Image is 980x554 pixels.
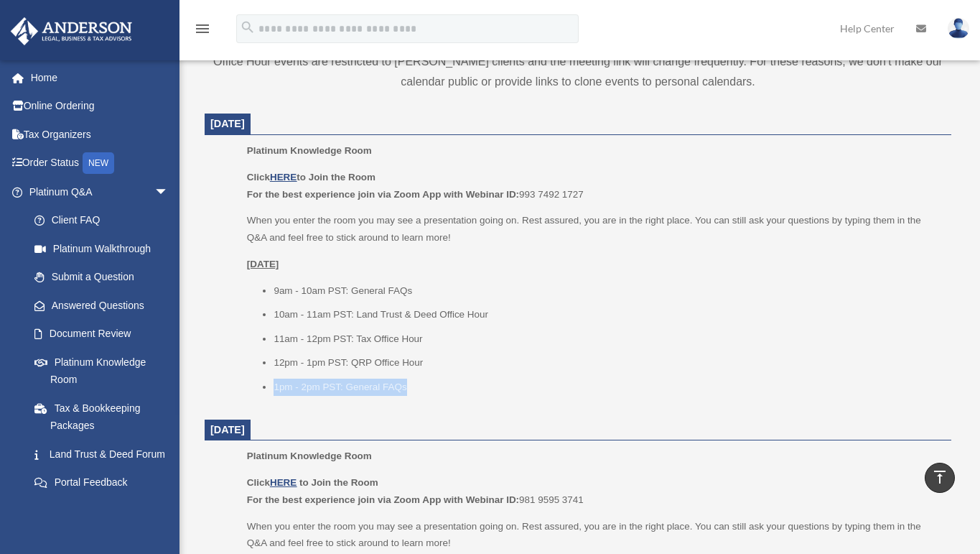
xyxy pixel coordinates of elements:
a: Tax & Bookkeeping Packages [20,394,190,440]
a: Answered Questions [20,291,190,320]
li: 10am - 11am PST: Land Trust & Deed Office Hour [274,306,941,323]
a: Land Trust & Deed Forum [20,440,190,468]
div: NEW [83,152,114,174]
img: User Pic [948,18,969,39]
b: Click [247,477,299,488]
p: When you enter the room you may see a presentation going on. Rest assured, you are in the right p... [247,518,941,552]
img: Anderson Advisors Platinum Portal [6,17,136,45]
a: menu [194,25,211,37]
p: When you enter the room you may see a presentation going on. Rest assured, you are in the right p... [247,212,941,246]
a: Home [10,63,190,92]
a: Platinum Knowledge Room [20,348,183,394]
span: Platinum Knowledge Room [247,145,372,156]
a: Platinum Walkthrough [20,234,190,263]
i: search [240,19,256,35]
li: 1pm - 2pm PST: General FAQs [274,379,941,396]
li: 12pm - 1pm PST: QRP Office Hour [274,354,941,371]
i: menu [194,20,211,37]
p: 993 7492 1727 [247,169,941,203]
b: For the best experience join via Zoom App with Webinar ID: [247,494,519,505]
a: Client FAQ [20,206,190,235]
a: HERE [270,172,297,183]
a: HERE [270,477,297,488]
a: Platinum Q&Aarrow_drop_down [10,177,190,206]
i: vertical_align_top [931,468,948,486]
a: Tax Organizers [10,120,190,149]
a: vertical_align_top [925,463,955,493]
a: Digital Productsarrow_drop_down [10,497,190,525]
b: to Join the Room [299,477,378,488]
span: [DATE] [210,424,245,435]
a: Submit a Question [20,263,190,292]
u: [DATE] [247,259,279,269]
span: Platinum Knowledge Room [247,451,372,461]
b: Click to Join the Room [247,172,375,183]
a: Portal Feedback [20,468,190,497]
a: Document Review [20,320,190,348]
span: arrow_drop_down [154,177,183,207]
span: arrow_drop_down [154,497,183,526]
span: [DATE] [210,118,245,129]
p: 981 9595 3741 [247,474,941,508]
li: 11am - 12pm PST: Tax Office Hour [274,331,941,348]
a: Order StatusNEW [10,149,190,178]
li: 9am - 10am PST: General FAQs [274,282,941,300]
b: For the best experience join via Zoom App with Webinar ID: [247,189,519,200]
a: Online Ordering [10,92,190,121]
